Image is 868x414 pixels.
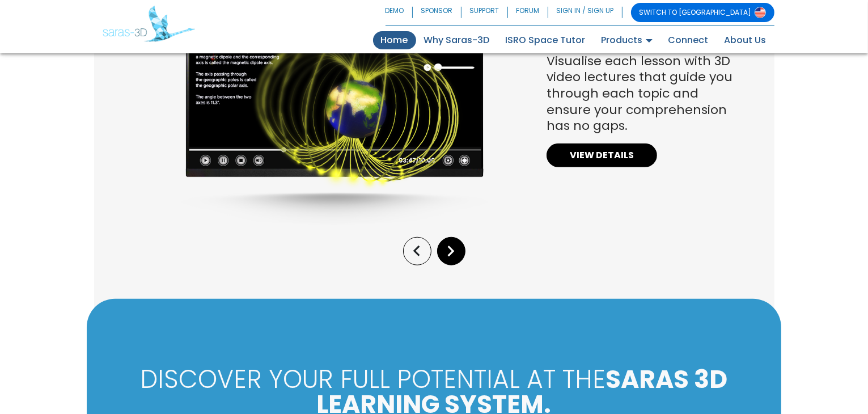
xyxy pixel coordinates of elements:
[594,31,660,49] a: Products
[413,3,461,22] a: SPONSOR
[717,31,774,49] a: About Us
[103,6,195,42] img: Saras 3D
[660,31,717,49] a: Connect
[508,3,548,22] a: FORUM
[416,31,498,49] a: Why Saras-3D
[373,31,416,49] a: Home
[547,143,657,167] a: VIEW DETAILS
[407,252,428,265] span: Previous
[755,7,766,18] img: Switch to USA
[441,252,462,265] span: Next
[548,3,623,22] a: SIGN IN / SIGN UP
[386,3,413,22] a: DEMO
[407,240,428,262] i: keyboard_arrow_left
[631,3,774,22] a: SWITCH TO [GEOGRAPHIC_DATA]
[461,3,508,22] a: SUPPORT
[441,240,462,262] i: keyboard_arrow_right
[498,31,594,49] a: ISRO Space Tutor
[547,53,738,134] p: Visualise each lesson with 3D video lectures that guide you through each topic and ensure your co...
